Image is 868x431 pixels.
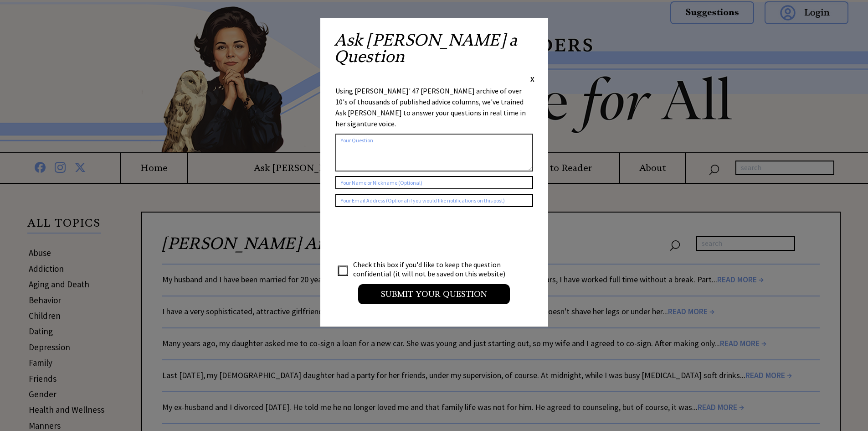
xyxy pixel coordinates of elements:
input: Your Name or Nickname (Optional) [335,176,533,189]
div: Using [PERSON_NAME]' 47 [PERSON_NAME] archive of over 10's of thousands of published advice colum... [335,85,533,129]
input: Your Email Address (Optional if you would like notifications on this post) [335,194,533,207]
iframe: reCAPTCHA [335,216,474,252]
h2: Ask [PERSON_NAME] a Question [334,32,534,74]
input: Submit your Question [358,284,510,304]
td: Check this box if you'd like to keep the question confidential (it will not be saved on this webs... [353,260,514,279]
span: X [530,74,534,83]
